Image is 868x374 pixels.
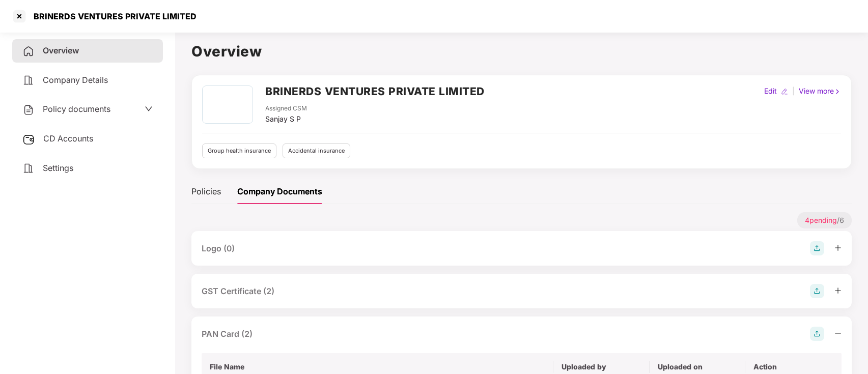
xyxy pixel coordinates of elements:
[834,330,842,337] span: minus
[810,327,824,341] img: svg+xml;base64,PHN2ZyB4bWxucz0iaHR0cDovL3d3dy53My5vcmcvMjAwMC9zdmciIHdpZHRoPSIyOCIgaGVpZ2h0PSIyOC...
[805,216,837,224] span: 4 pending
[283,143,350,158] div: Accidental insurance
[202,143,276,158] div: Group health insurance
[43,163,73,173] span: Settings
[834,88,841,95] img: rightIcon
[834,287,842,294] span: plus
[22,104,35,116] img: svg+xml;base64,PHN2ZyB4bWxucz0iaHR0cDovL3d3dy53My5vcmcvMjAwMC9zdmciIHdpZHRoPSIyNCIgaGVpZ2h0PSIyNC...
[781,88,788,95] img: editIcon
[27,11,197,21] div: BRINERDS VENTURES PRIVATE LIMITED
[22,162,35,175] img: svg+xml;base64,PHN2ZyB4bWxucz0iaHR0cDovL3d3dy53My5vcmcvMjAwMC9zdmciIHdpZHRoPSIyNCIgaGVpZ2h0PSIyNC...
[43,45,79,55] span: Overview
[202,285,274,298] div: GST Certificate (2)
[762,85,779,97] div: Edit
[810,284,824,298] img: svg+xml;base64,PHN2ZyB4bWxucz0iaHR0cDovL3d3dy53My5vcmcvMjAwMC9zdmciIHdpZHRoPSIyOCIgaGVpZ2h0PSIyOC...
[145,105,153,113] span: down
[191,185,221,198] div: Policies
[43,133,93,143] span: CD Accounts
[22,45,35,57] img: svg+xml;base64,PHN2ZyB4bWxucz0iaHR0cDovL3d3dy53My5vcmcvMjAwMC9zdmciIHdpZHRoPSIyNCIgaGVpZ2h0PSIyNC...
[265,113,307,125] div: Sanjay S P
[202,242,235,255] div: Logo (0)
[265,104,307,113] div: Assigned CSM
[43,75,108,85] span: Company Details
[237,185,322,198] div: Company Documents
[22,133,35,146] img: svg+xml;base64,PHN2ZyB3aWR0aD0iMjUiIGhlaWdodD0iMjQiIHZpZXdCb3g9IjAgMCAyNSAyNCIgZmlsbD0ibm9uZSIgeG...
[191,40,852,63] h1: Overview
[834,244,842,251] span: plus
[202,328,253,340] div: PAN Card (2)
[22,74,35,87] img: svg+xml;base64,PHN2ZyB4bWxucz0iaHR0cDovL3d3dy53My5vcmcvMjAwMC9zdmciIHdpZHRoPSIyNCIgaGVpZ2h0PSIyNC...
[265,83,485,100] h2: BRINERDS VENTURES PRIVATE LIMITED
[797,212,852,228] p: / 6
[797,85,843,97] div: View more
[810,241,824,255] img: svg+xml;base64,PHN2ZyB4bWxucz0iaHR0cDovL3d3dy53My5vcmcvMjAwMC9zdmciIHdpZHRoPSIyOCIgaGVpZ2h0PSIyOC...
[43,104,110,114] span: Policy documents
[790,85,797,97] div: |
